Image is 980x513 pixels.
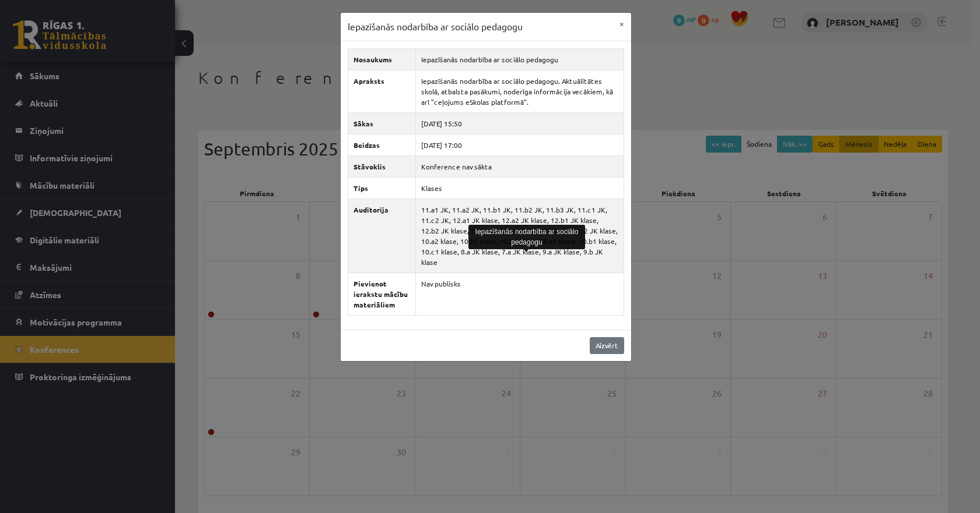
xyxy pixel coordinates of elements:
div: Iepazīšanās nodarbība ar sociālo pedagogu [468,225,585,249]
td: Iepazīšanās nodarbība ar sociālo pedagogu [415,48,624,70]
td: [DATE] 17:00 [415,134,624,155]
td: Iepazīšanās nodarbība ar sociālo pedagogu. Aktuālitātes skolā, atbalsta pasākumi, noderīga inform... [415,70,624,112]
th: Sākas [348,112,415,134]
td: 11.a1 JK, 11.a2 JK, 11.b1 JK, 11.b2 JK, 11.b3 JK, 11.c1 JK, 11.c2 JK, 12.a1 JK klase, 12.a2 JK kl... [415,199,624,273]
td: Nav publisks [415,273,624,315]
td: Klases [415,177,624,199]
th: Nosaukums [348,48,415,70]
th: Apraksts [348,70,415,112]
th: Stāvoklis [348,155,415,177]
h3: Iepazīšanās nodarbība ar sociālo pedagogu [348,20,523,34]
a: Aizvērt [590,337,624,354]
th: Auditorija [348,199,415,273]
td: [DATE] 15:50 [415,112,624,134]
button: × [612,13,631,35]
th: Tips [348,177,415,199]
th: Beidzas [348,134,415,155]
th: Pievienot ierakstu mācību materiāliem [348,273,415,315]
td: Konference nav sākta [415,155,624,177]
